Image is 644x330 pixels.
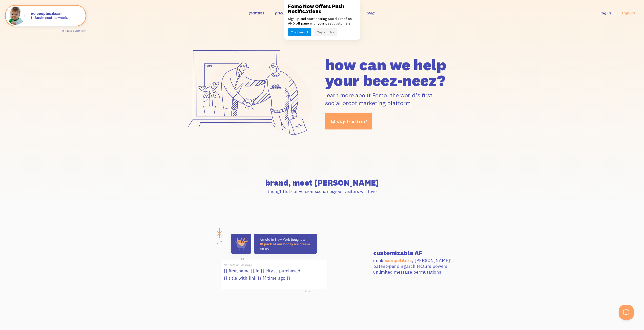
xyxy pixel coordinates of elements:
strong: 20 people [31,11,49,16]
iframe: Help Scout Beacon - Open [619,305,634,320]
p: unlike , [PERSON_NAME]’s patent-pending architecture powers unlimited message permutations [373,257,463,275]
p: learn more about Fomo, the world’s first social proof marketing platform [325,91,463,107]
a: 14 day free trial [325,113,372,129]
p: subscribed to this week. [31,12,80,20]
p: thoughtful conversion scenarios your visitors will love [181,188,463,194]
a: sign up [621,10,635,16]
a: blog [366,10,375,15]
button: Yes! I want it [288,28,311,36]
strong: Business [34,15,51,20]
a: This data is verified ⓘ [62,29,86,32]
img: Fomo [7,7,25,25]
a: features [249,10,264,15]
h1: how can we help your beez-neez? [325,57,463,88]
a: log in [600,10,611,15]
p: Sign up and start sharing Social Proof on AND off page with your best customers [288,16,356,26]
h3: Fomo Now Offers Push Notifications [288,4,356,14]
button: Maybe Later [314,28,337,36]
h2: brand, meet [PERSON_NAME] [181,179,463,187]
a: pricing [275,10,288,15]
a: competitors [386,257,412,263]
h3: customizable AF [373,250,463,256]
